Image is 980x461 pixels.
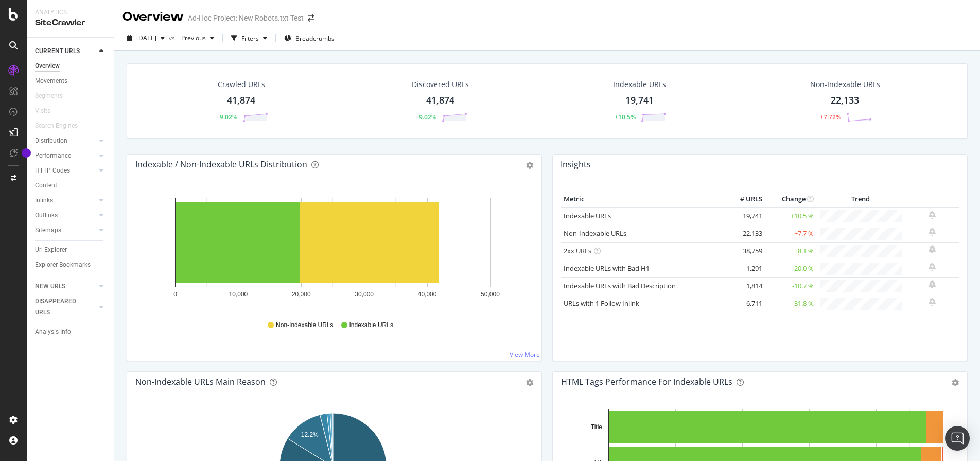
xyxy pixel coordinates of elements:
a: Non-Indexable URLs [564,229,626,238]
a: Analysis Info [35,327,107,337]
div: Content [35,180,57,191]
a: NEW URLS [35,281,96,292]
a: Content [35,180,107,191]
th: Trend [816,192,905,207]
td: -31.8 % [765,295,816,312]
div: Visits [35,106,50,116]
div: Filters [241,34,259,43]
a: Distribution [35,135,96,146]
a: Url Explorer [35,245,107,255]
div: HTTP Codes [35,165,70,176]
a: View More [510,350,540,359]
a: Performance [35,150,96,161]
a: Inlinks [35,195,96,206]
td: +7.7 % [765,225,816,242]
div: Movements [35,76,67,87]
div: +10.5% [615,113,636,122]
div: CURRENT URLS [35,46,80,57]
div: Overview [35,61,60,72]
a: Outlinks [35,210,96,221]
button: Breadcrumbs [280,30,339,46]
div: +9.02% [415,113,436,122]
div: Indexable URLs [613,79,666,90]
text: 12.2% [301,431,319,438]
div: Overview [122,8,184,26]
td: 19,741 [724,207,765,225]
text: 40,000 [418,291,437,298]
button: Filters [227,30,271,46]
div: bell-plus [929,245,936,253]
a: Sitemaps [35,225,96,236]
td: 6,711 [724,295,765,312]
span: vs [169,33,177,42]
div: Crawled URLs [218,79,265,90]
div: bell-plus [929,298,936,306]
td: +10.5 % [765,207,816,225]
span: Breadcrumbs [295,34,335,43]
span: 2025 Aug. 10th [136,33,156,42]
div: Tooltip anchor [22,148,31,158]
div: Distribution [35,135,67,146]
a: Indexable URLs with Bad Description [564,281,676,291]
button: Previous [177,30,218,46]
a: CURRENT URLS [35,46,96,57]
div: Sitemaps [35,225,61,236]
text: 0 [173,291,177,298]
button: [DATE] [122,30,169,46]
text: 30,000 [355,291,374,298]
div: arrow-right-arrow-left [308,14,314,22]
div: 41,874 [426,94,454,107]
a: 2xx URLs [564,246,591,255]
text: 20,000 [292,291,311,298]
div: bell-plus [929,280,936,288]
td: 1,291 [724,260,765,277]
svg: A chart. [135,192,530,311]
th: # URLS [724,192,765,207]
a: Indexable URLs [564,211,611,220]
div: Non-Indexable URLs Main Reason [135,377,266,387]
div: gear [526,379,533,386]
div: +7.72% [820,113,841,122]
text: Title [591,423,603,431]
td: 1,814 [724,277,765,295]
div: NEW URLS [35,281,65,292]
div: Analysis Info [35,327,71,337]
a: Movements [35,76,107,87]
div: gear [526,162,533,169]
a: Indexable URLs with Bad H1 [564,264,650,273]
span: Previous [177,33,206,42]
div: Performance [35,150,71,161]
div: bell-plus [929,211,936,219]
div: SiteCrawler [35,17,106,29]
a: Explorer Bookmarks [35,260,107,270]
div: 22,133 [831,94,859,107]
td: -20.0 % [765,260,816,277]
text: 10,000 [229,291,248,298]
th: Change [765,192,816,207]
td: +8.1 % [765,242,816,260]
div: Segments [35,91,63,101]
div: Ad-Hoc Project: New Robots.txt Test [188,13,304,23]
span: Non-Indexable URLs [276,321,333,330]
text: 50,000 [481,291,500,298]
div: Outlinks [35,210,58,221]
div: Discovered URLs [412,79,469,90]
div: Explorer Bookmarks [35,260,91,270]
div: Open Intercom Messenger [945,426,970,451]
a: Overview [35,61,107,72]
div: bell-plus [929,228,936,236]
div: Inlinks [35,195,53,206]
div: 19,741 [625,94,654,107]
div: DISAPPEARED URLS [35,296,87,318]
td: 38,759 [724,242,765,260]
div: Analytics [35,8,106,17]
div: Indexable / Non-Indexable URLs Distribution [135,159,307,169]
div: Url Explorer [35,245,67,255]
div: HTML Tags Performance for Indexable URLs [561,377,732,387]
h4: Insights [561,158,591,172]
a: Segments [35,91,73,101]
div: Non-Indexable URLs [810,79,880,90]
div: gear [952,379,959,386]
div: bell-plus [929,263,936,271]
